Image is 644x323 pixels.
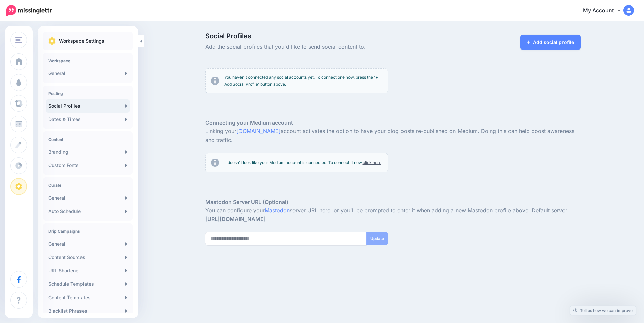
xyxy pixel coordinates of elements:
[205,127,581,145] p: Linking your account activates the option to have your blog posts re-published on Medium. Doing t...
[48,229,127,234] h4: Drip Campaigns
[224,159,382,166] p: It doesn't look like your Medium account is connected. To connect it now, .
[15,37,22,43] img: menu.png
[46,113,130,126] a: Dates & Times
[46,159,130,172] a: Custom Fonts
[46,277,130,291] a: Schedule Templates
[363,160,381,165] a: click here
[205,33,452,39] span: Social Profiles
[48,37,56,45] img: settings.png
[46,291,130,304] a: Content Templates
[211,77,219,85] img: info-circle-grey.png
[46,205,130,218] a: Auto Schedule
[205,43,452,51] span: Add the social profiles that you'd like to send social content to.
[520,35,581,50] a: Add social profile
[48,91,127,96] h4: Posting
[46,145,130,159] a: Branding
[48,137,127,142] h4: Content
[46,67,130,80] a: General
[205,216,266,222] strong: [URL][DOMAIN_NAME]
[48,183,127,188] h4: Curate
[205,198,581,206] h5: Mastodon Server URL (Optional)
[46,251,130,264] a: Content Sources
[46,264,130,277] a: URL Shortener
[570,306,636,315] a: Tell us how we can improve
[576,3,634,19] a: My Account
[205,206,581,224] p: You can configure your server URL here, or you'll be prompted to enter it when adding a new Masto...
[46,191,130,205] a: General
[366,232,388,245] button: Update
[46,99,130,113] a: Social Profiles
[236,128,281,134] a: [DOMAIN_NAME]
[224,74,382,88] p: You haven't connected any social accounts yet. To connect one now, press the '+ Add Social Profil...
[46,304,130,318] a: Blacklist Phrases
[205,119,581,127] h5: Connecting your Medium account
[265,207,290,214] a: Mastodon
[211,159,219,167] img: info-circle-grey.png
[46,237,130,251] a: General
[48,58,127,63] h4: Workspace
[6,5,52,16] img: Missinglettr
[59,37,104,45] p: Workspace Settings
